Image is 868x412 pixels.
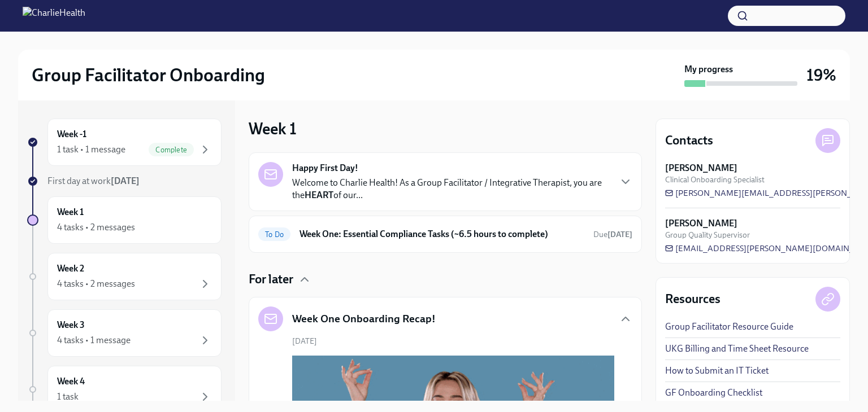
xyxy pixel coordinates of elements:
[684,63,733,76] strong: My progress
[149,146,194,154] span: Complete
[665,174,765,185] span: Clinical Onboarding Specialist
[27,119,222,166] a: Week -11 task • 1 messageComplete
[665,387,762,399] a: GF Onboarding Checklist
[57,334,131,347] div: 4 tasks • 1 message
[27,309,222,357] a: Week 34 tasks • 1 message
[27,253,222,300] a: Week 24 tasks • 2 messages
[300,228,584,240] h6: Week One: Essential Compliance Tasks (~6.5 hours to complete)
[607,230,632,239] strong: [DATE]
[47,176,140,186] span: First day at work
[111,176,140,186] strong: [DATE]
[292,177,610,201] p: Welcome to Charlie Health! As a Group Facilitator / Integrative Therapist, you are the of our...
[57,221,135,234] div: 4 tasks • 2 messages
[806,65,836,85] h3: 19%
[292,336,317,347] span: [DATE]
[27,175,222,187] a: First day at work[DATE]
[57,128,86,141] h6: Week -1
[27,196,222,244] a: Week 14 tasks • 2 messages
[665,162,737,174] strong: [PERSON_NAME]
[57,391,79,403] div: 1 task
[249,271,293,288] h4: For later
[249,271,642,288] div: For later
[305,190,333,200] strong: HEART
[665,343,809,355] a: UKG Billing and Time Sheet Resource
[57,319,85,331] h6: Week 3
[665,365,769,377] a: How to Submit an IT Ticket
[665,321,793,333] a: Group Facilitator Resource Guide
[249,119,297,139] h3: Week 1
[292,312,436,326] h5: Week One Onboarding Recap!
[665,217,737,230] strong: [PERSON_NAME]
[23,7,85,25] img: CharlieHealth
[665,230,750,240] span: Group Quality Supervisor
[258,230,290,239] span: To Do
[292,162,358,174] strong: Happy First Day!
[57,278,135,290] div: 4 tasks • 2 messages
[593,229,632,240] span: September 22nd, 2025 10:00
[57,143,125,156] div: 1 task • 1 message
[32,64,265,86] h2: Group Facilitator Onboarding
[593,230,632,239] span: Due
[57,262,84,275] h6: Week 2
[258,225,632,243] a: To DoWeek One: Essential Compliance Tasks (~6.5 hours to complete)Due[DATE]
[57,375,85,388] h6: Week 4
[57,206,84,218] h6: Week 1
[665,291,721,308] h4: Resources
[665,132,713,149] h4: Contacts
